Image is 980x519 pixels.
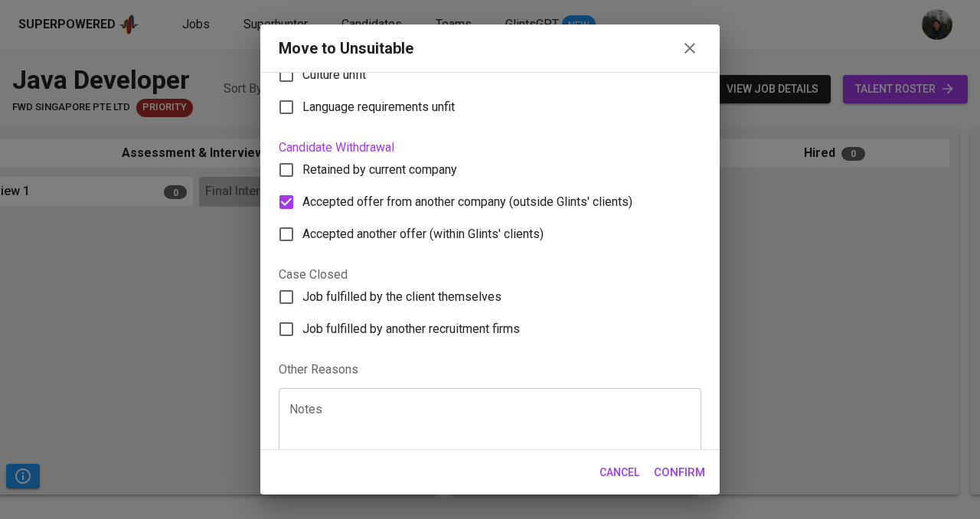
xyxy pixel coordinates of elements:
[302,193,632,211] span: Accepted offer from another company (outside Glints' clients)
[302,225,544,243] span: Accepted another offer (within Glints' clients)
[279,38,413,60] div: Move to Unsuitable
[593,459,645,487] button: Cancel
[279,351,701,388] legend: Other Reasons
[302,161,457,179] span: Retained by current company
[302,98,455,116] span: Language requirements unfit
[279,269,348,281] legend: Case Closed
[645,456,714,488] button: Confirm
[302,66,366,84] span: Culture unfit
[279,142,394,154] legend: Candidate Withdrawal
[302,320,520,338] span: Job fulfilled by another recruitment firms
[302,288,501,306] span: Job fulfilled by the client themselves
[599,463,639,482] span: Cancel
[654,462,705,482] span: Confirm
